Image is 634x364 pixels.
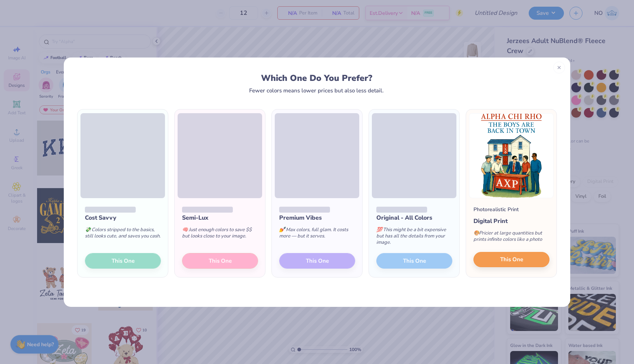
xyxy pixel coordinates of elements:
div: Which One Do You Prefer? [84,73,549,83]
div: Digital Print [473,217,549,226]
div: Fewer colors means lower prices but also less detail. [249,88,384,94]
span: This One [500,255,523,264]
div: Semi-Lux [182,213,258,222]
span: 💸 [85,226,91,233]
div: Cost Savvy [85,213,161,222]
div: Just enough colors to save $$ but looks close to your image. [182,222,258,247]
div: Max colors, full glam. It costs more — but it serves. [279,222,355,247]
span: 💯 [376,226,382,233]
button: This One [473,252,549,268]
span: 🧠 [182,226,188,233]
span: 💅 [279,226,285,233]
div: Pricier at large quantities but prints infinite colors like a photo [473,226,549,250]
div: Original - All Colors [376,213,452,222]
span: 🎨 [473,230,479,236]
div: Premium Vibes [279,213,355,222]
div: This might be a bit expensive but has all the details from your image. [376,222,452,253]
div: Photorealistic Print [473,206,519,213]
div: Colors stripped to the basics, still looks cute, and saves you cash. [85,222,161,247]
img: Photorealistic preview [469,113,554,198]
